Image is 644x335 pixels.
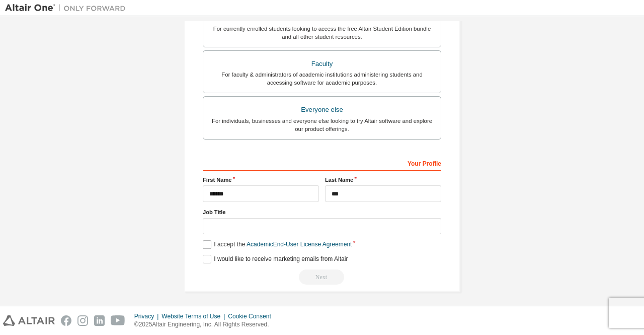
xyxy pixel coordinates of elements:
[325,176,441,184] label: Last Name
[61,315,71,326] img: facebook.svg
[77,315,88,326] img: instagram.svg
[203,176,319,184] label: First Name
[203,208,441,216] label: Job Title
[209,117,435,133] div: For individuals, businesses and everyone else looking to try Altair software and explore our prod...
[228,312,277,320] div: Cookie Consent
[203,240,352,249] label: I accept the
[134,320,277,329] p: © 2025 Altair Engineering, Inc. All Rights Reserved.
[3,315,55,326] img: altair_logo.svg
[209,25,435,41] div: For currently enrolled students looking to access the free Altair Student Edition bundle and all ...
[209,103,435,117] div: Everyone else
[5,3,131,13] img: Altair One
[203,255,348,263] label: I would like to receive marketing emails from Altair
[209,57,435,71] div: Faculty
[209,71,435,87] div: For faculty & administrators of academic institutions administering students and accessing softwa...
[111,315,125,326] img: youtube.svg
[247,241,352,248] a: Academic End-User License Agreement
[134,312,162,320] div: Privacy
[203,270,441,285] div: Read and acccept EULA to continue
[203,155,441,171] div: Your Profile
[94,315,105,326] img: linkedin.svg
[162,312,228,320] div: Website Terms of Use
